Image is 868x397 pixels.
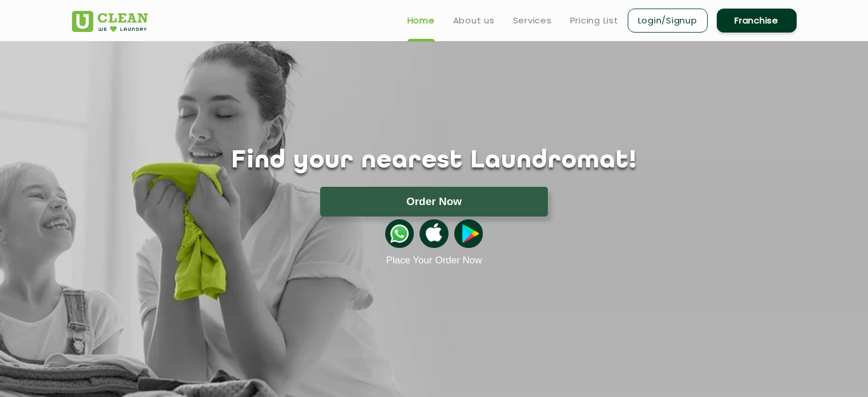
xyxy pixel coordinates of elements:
button: Order Now [320,187,548,216]
a: Login/Signup [628,9,708,33]
img: apple-icon.png [419,219,448,248]
a: Services [513,14,552,27]
a: Place Your Order Now [386,255,482,266]
h1: Find your nearest Laundromat! [63,147,805,175]
a: About us [453,14,495,27]
a: Home [407,14,435,27]
img: UClean Laundry and Dry Cleaning [72,11,148,32]
a: Franchise [717,9,797,33]
a: Pricing List [570,14,619,27]
img: whatsappicon.png [385,219,414,248]
img: playstoreicon.png [454,219,483,248]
